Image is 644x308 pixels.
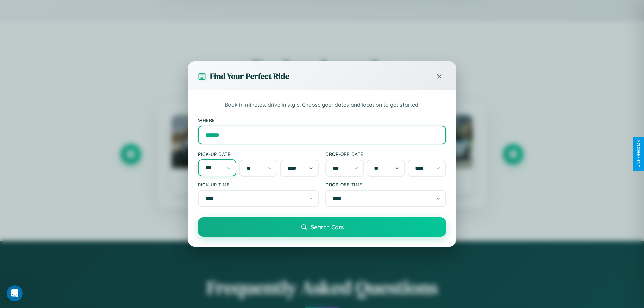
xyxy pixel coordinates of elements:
[198,217,446,237] button: Search Cars
[198,182,319,187] label: Pick-up Time
[311,223,344,231] span: Search Cars
[198,101,446,109] p: Book in minutes, drive in style. Choose your dates and location to get started.
[210,71,289,82] h3: Find Your Perfect Ride
[198,117,446,123] label: Where
[325,182,446,187] label: Drop-off Time
[325,151,446,157] label: Drop-off Date
[198,151,319,157] label: Pick-up Date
